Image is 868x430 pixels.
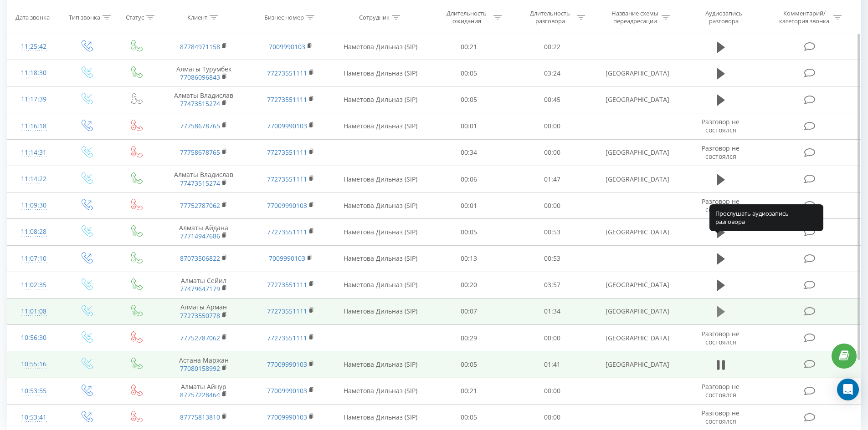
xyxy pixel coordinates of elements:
div: Сотрудник [359,13,390,21]
a: 87775813810 [180,413,220,421]
td: 00:29 [427,325,511,351]
td: 00:01 [427,192,511,219]
td: Наметова Дильназ (SIP) [334,351,427,378]
td: [GEOGRAPHIC_DATA] [594,139,680,166]
div: 10:53:55 [16,382,51,400]
a: 77752787062 [180,334,220,342]
div: Аудиозапись разговора [694,10,753,25]
td: Наметова Дильназ (SIP) [334,272,427,298]
div: 10:56:30 [16,329,51,347]
td: 00:00 [511,139,594,166]
div: 11:08:28 [16,223,51,241]
td: 00:05 [427,86,511,113]
div: 11:25:42 [16,38,51,56]
td: Алматы Владислав [160,86,247,113]
td: Наметова Дильназ (SIP) [334,219,427,245]
td: Алматы Айнур [160,378,247,404]
td: Алматы Сейил [160,272,247,298]
div: 11:02:35 [16,276,51,294]
td: 03:24 [511,60,594,86]
td: [GEOGRAPHIC_DATA] [594,86,680,113]
span: Разговор не состоялся [702,144,740,161]
a: 87757228464 [180,390,220,399]
div: Дата звонка [15,13,50,21]
td: Алматы Владислав [160,166,247,192]
div: 11:09:30 [16,197,51,214]
td: 00:20 [427,272,511,298]
td: [GEOGRAPHIC_DATA] [594,298,680,324]
div: 11:14:22 [16,170,51,188]
a: 77009990103 [267,360,307,369]
a: 87784971158 [180,42,220,51]
td: [GEOGRAPHIC_DATA] [594,351,680,378]
a: 77009990103 [267,386,307,395]
td: Алматы Турумбек [160,60,247,86]
div: 11:18:30 [16,64,51,82]
td: Наметова Дильназ (SIP) [334,298,427,324]
div: Бизнес номер [264,13,304,21]
a: 77758678765 [180,121,220,130]
td: Наметова Дильназ (SIP) [334,86,427,113]
a: 77714947686 [180,232,220,240]
td: 00:00 [511,325,594,351]
td: 00:05 [427,351,511,378]
a: 77758678765 [180,148,220,157]
a: 77009990103 [267,201,307,210]
a: 77273551111 [267,280,307,289]
a: 77086096843 [180,73,220,81]
a: 77273551111 [267,228,307,236]
div: 11:01:08 [16,303,51,320]
a: 77273551111 [267,175,307,183]
a: 7009990103 [269,254,305,263]
td: 00:00 [511,113,594,139]
td: 00:53 [511,219,594,245]
div: Название схемы переадресации [611,10,659,25]
div: Длительность разговора [526,10,575,25]
span: Разговор не состоялся [702,409,740,425]
td: 00:00 [511,192,594,219]
div: Длительность ожидания [442,10,491,25]
td: Наметова Дильназ (SIP) [334,378,427,404]
a: 77009990103 [267,121,307,130]
td: Астана Маржан [160,351,247,378]
td: Наметова Дильназ (SIP) [334,192,427,219]
td: 00:05 [427,219,511,245]
div: Open Intercom Messenger [837,379,859,400]
a: 77273551111 [267,307,307,315]
td: [GEOGRAPHIC_DATA] [594,166,680,192]
a: 77752787062 [180,201,220,210]
td: 01:34 [511,298,594,324]
td: 00:22 [511,34,594,60]
td: [GEOGRAPHIC_DATA] [594,272,680,298]
div: Тип звонка [69,13,100,21]
td: [GEOGRAPHIC_DATA] [594,325,680,351]
div: Статус [126,13,144,21]
div: Комментарий/категория звонка [778,10,831,25]
a: 77009990103 [267,413,307,421]
td: 00:01 [427,113,511,139]
td: [GEOGRAPHIC_DATA] [594,60,680,86]
div: 11:07:10 [16,250,51,268]
span: Разговор не состоялся [702,382,740,399]
div: 11:16:18 [16,117,51,135]
a: 77080158992 [180,364,220,373]
div: 11:14:31 [16,144,51,162]
div: 10:53:41 [16,409,51,426]
div: 11:17:39 [16,91,51,108]
td: Алматы Арман [160,298,247,324]
td: 03:57 [511,272,594,298]
td: 00:53 [511,245,594,272]
div: Прослушать аудиозапись разговора [709,204,823,231]
a: 7009990103 [269,42,305,51]
span: Разговор не состоялся [702,197,740,214]
a: 77273551111 [267,95,307,104]
td: 01:47 [511,166,594,192]
td: Наметова Дильназ (SIP) [334,60,427,86]
span: Разговор не состоялся [702,329,740,346]
a: 77273551111 [267,334,307,342]
a: 77273551111 [267,148,307,157]
td: Наметова Дильназ (SIP) [334,113,427,139]
td: 00:00 [511,378,594,404]
a: 87073506822 [180,254,220,263]
td: 00:07 [427,298,511,324]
